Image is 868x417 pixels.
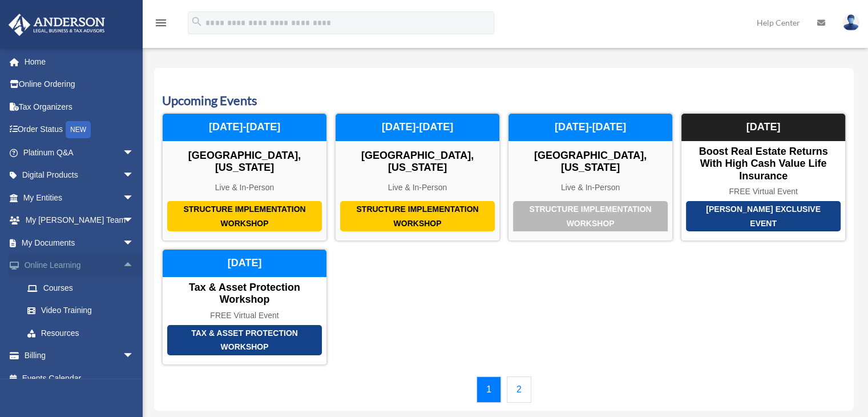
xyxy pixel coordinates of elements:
div: Live & In-Person [163,183,326,193]
div: Structure Implementation Workshop [167,201,322,231]
i: menu [154,16,168,30]
span: arrow_drop_down [123,344,146,368]
div: Boost Real Estate Returns with High Cash Value Life Insurance [681,146,845,183]
a: Resources [16,322,151,344]
div: [PERSON_NAME] Exclusive Event [686,201,841,231]
a: Courses [16,276,151,299]
a: My [PERSON_NAME] Teamarrow_drop_down [8,209,151,232]
div: Live & In-Person [508,183,672,193]
span: arrow_drop_down [123,186,146,210]
a: Order StatusNEW [8,118,151,142]
div: [DATE]-[DATE] [508,114,672,141]
div: Tax & Asset Protection Workshop [163,282,326,306]
div: [DATE] [163,250,326,277]
img: User Pic [842,14,859,31]
div: [GEOGRAPHIC_DATA], [US_STATE] [508,150,672,174]
a: Online Ordering [8,73,151,96]
a: [PERSON_NAME] Exclusive Event Boost Real Estate Returns with High Cash Value Life Insurance FREE ... [681,113,846,241]
div: [DATE]-[DATE] [163,114,326,141]
i: search [191,15,203,28]
div: Structure Implementation Workshop [513,201,668,231]
span: arrow_drop_down [123,164,146,187]
a: Billingarrow_drop_down [8,344,151,367]
a: Structure Implementation Workshop [GEOGRAPHIC_DATA], [US_STATE] Live & In-Person [DATE]-[DATE] [162,113,327,241]
a: 1 [477,376,501,403]
span: arrow_drop_down [123,141,146,165]
span: arrow_drop_down [123,231,146,255]
a: Structure Implementation Workshop [GEOGRAPHIC_DATA], [US_STATE] Live & In-Person [DATE]-[DATE] [335,113,500,241]
div: [GEOGRAPHIC_DATA], [US_STATE] [336,150,499,174]
h3: Upcoming Events [162,92,846,110]
a: Platinum Q&Aarrow_drop_down [8,141,151,164]
div: [DATE] [681,114,845,141]
div: NEW [66,121,91,138]
img: Anderson Advisors Platinum Portal [5,14,108,36]
span: arrow_drop_up [123,254,146,278]
a: Events Calendar [8,367,146,390]
a: 2 [507,376,531,403]
div: Live & In-Person [336,183,499,193]
div: Structure Implementation Workshop [340,201,495,231]
div: FREE Virtual Event [163,311,326,320]
a: Structure Implementation Workshop [GEOGRAPHIC_DATA], [US_STATE] Live & In-Person [DATE]-[DATE] [508,113,673,241]
a: Video Training [16,299,151,322]
span: arrow_drop_down [123,209,146,232]
div: [GEOGRAPHIC_DATA], [US_STATE] [163,150,326,174]
div: [DATE]-[DATE] [336,114,499,141]
a: Online Learningarrow_drop_up [8,254,151,277]
a: menu [154,20,168,30]
a: Tax & Asset Protection Workshop Tax & Asset Protection Workshop FREE Virtual Event [DATE] [162,249,327,364]
a: Home [8,50,151,73]
a: Digital Productsarrow_drop_down [8,164,151,187]
a: My Documentsarrow_drop_down [8,231,151,254]
div: FREE Virtual Event [681,187,845,197]
a: My Entitiesarrow_drop_down [8,186,151,209]
div: Tax & Asset Protection Workshop [167,325,322,355]
a: Tax Organizers [8,95,151,118]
